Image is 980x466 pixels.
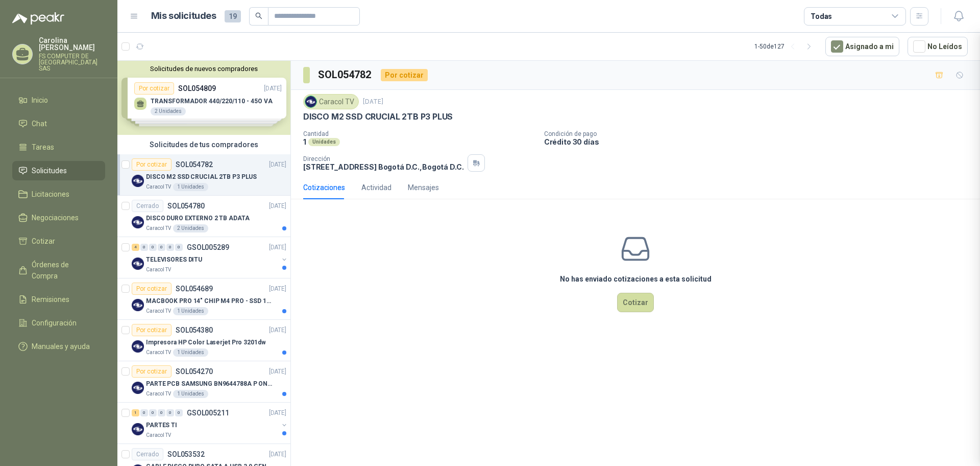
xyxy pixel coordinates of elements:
[32,294,69,305] span: Remisiones
[32,165,67,176] span: Solicitudes
[32,189,69,200] span: Licitaciones
[12,90,105,110] a: Inicio
[12,12,64,25] img: Logo peakr
[811,11,832,22] div: Todas
[32,259,95,282] span: Órdenes de Compra
[32,236,55,247] span: Cotizar
[12,231,105,251] a: Cotizar
[151,9,216,24] h1: Mis solicitudes
[12,313,105,333] a: Configuración
[12,255,105,286] a: Órdenes de Compra
[225,10,241,22] span: 19
[255,12,262,19] span: search
[12,208,105,227] a: Negociaciones
[12,114,105,133] a: Chat
[32,317,77,329] span: Configuración
[12,137,105,157] a: Tareas
[12,290,105,309] a: Remisiones
[32,212,79,223] span: Negociaciones
[32,95,48,106] span: Inicio
[32,341,90,352] span: Manuales y ayuda
[32,142,54,153] span: Tareas
[39,53,105,72] p: FS COMPUTER DE [GEOGRAPHIC_DATA] SAS
[12,184,105,204] a: Licitaciones
[39,37,105,51] p: Carolina [PERSON_NAME]
[32,118,47,129] span: Chat
[12,337,105,356] a: Manuales y ayuda
[12,161,105,180] a: Solicitudes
